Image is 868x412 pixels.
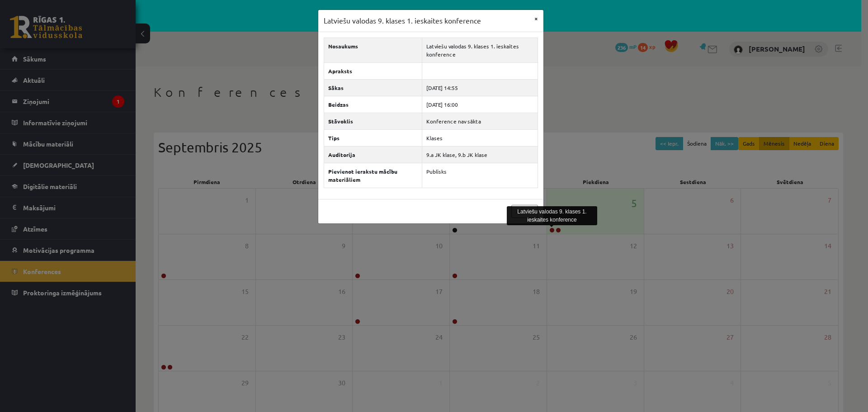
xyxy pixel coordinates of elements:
[324,163,422,188] th: Pievienot ierakstu mācību materiāliem
[507,206,597,225] div: Latviešu valodas 9. klases 1. ieskaites konference
[324,96,422,113] th: Beidzas
[324,62,422,79] th: Apraksts
[529,10,543,27] button: ×
[324,38,422,62] th: Nosaukums
[422,129,538,146] td: Klases
[324,146,422,163] th: Auditorija
[422,113,538,129] td: Konference nav sākta
[324,79,422,96] th: Sākas
[324,129,422,146] th: Tips
[422,96,538,113] td: [DATE] 16:00
[422,146,538,163] td: 9.a JK klase, 9.b JK klase
[422,79,538,96] td: [DATE] 14:55
[324,15,481,26] h3: Latviešu valodas 9. klases 1. ieskaites konference
[324,113,422,129] th: Stāvoklis
[422,38,538,62] td: Latviešu valodas 9. klases 1. ieskaites konference
[422,163,538,188] td: Publisks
